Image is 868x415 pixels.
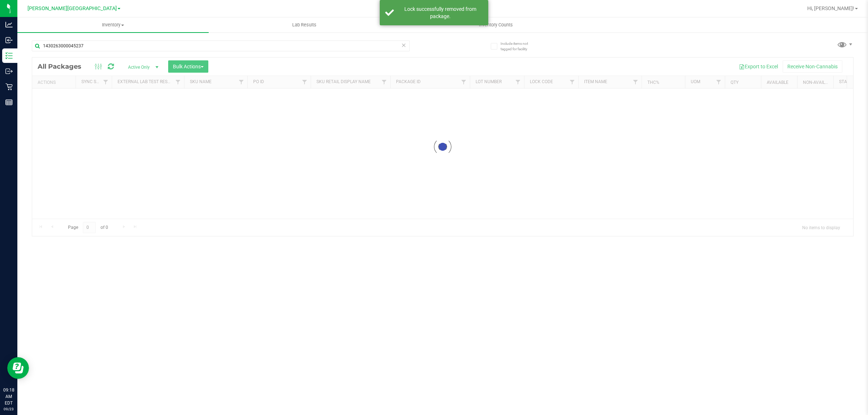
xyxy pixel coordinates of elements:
p: 09/23 [3,406,14,412]
span: Inventory [17,22,209,28]
iframe: Resource center [7,357,29,379]
span: Inventory Counts [469,22,523,28]
inline-svg: Reports [5,99,13,106]
a: Inventory [17,17,209,33]
inline-svg: Retail [5,83,13,90]
div: Lock successfully removed from package. [398,5,483,20]
inline-svg: Inventory [5,52,13,59]
inline-svg: Inbound [5,37,13,44]
span: Hi, [PERSON_NAME]! [807,5,854,11]
a: Lab Results [209,17,400,33]
span: Clear [401,40,406,50]
input: Search Package ID, Item Name, SKU, Lot or Part Number... [32,40,410,51]
inline-svg: Outbound [5,68,13,75]
span: [PERSON_NAME][GEOGRAPHIC_DATA] [27,5,117,12]
span: Lab Results [282,22,326,28]
span: Include items not tagged for facility [501,41,537,52]
p: 09:18 AM EDT [3,387,14,406]
inline-svg: Analytics [5,21,13,28]
a: Inventory Counts [400,17,591,33]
